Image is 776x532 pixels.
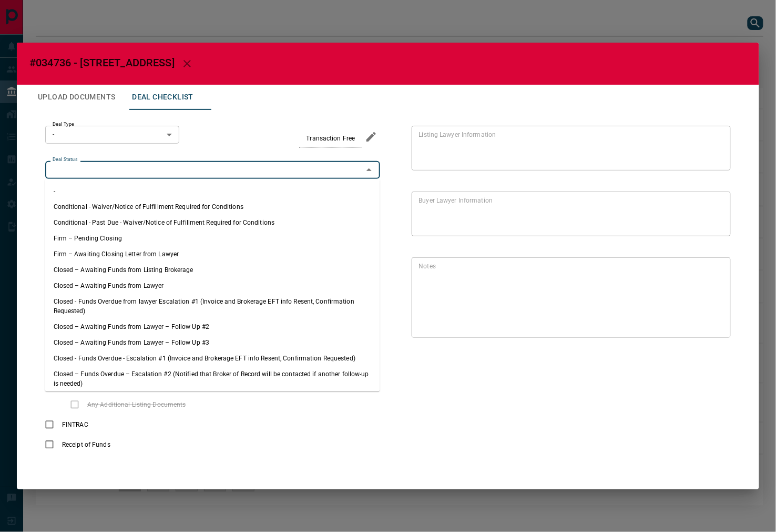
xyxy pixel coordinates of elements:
[29,85,124,110] button: Upload Documents
[45,319,380,335] li: Closed – Awaiting Funds from Lawyer – Follow Up #2
[45,278,380,294] li: Closed – Awaiting Funds from Lawyer
[45,199,380,215] li: Conditional - Waiver/Notice of Fulfillment Required for Conditions
[53,121,74,128] label: Deal Type
[59,420,91,429] span: FINTRAC
[45,215,380,230] li: Conditional - Past Due - Waiver/Notice of Fulfillment Required for Conditions
[45,230,380,246] li: Firm – Pending Closing
[362,163,376,177] button: Close
[419,262,719,333] textarea: text field
[45,246,380,262] li: Firm – Awaiting Closing Letter from Lawyer
[45,350,380,366] li: Closed - Funds Overdue - Escalation #1 (Invoice and Brokerage EFT info Resent, Confirmation Reque...
[45,366,380,392] li: Closed – Funds Overdue – Escalation #2 (Notified that Broker of Record will be contacted if anoth...
[45,335,380,350] li: Closed – Awaiting Funds from Lawyer – Follow Up #3
[45,392,380,407] li: Closed – Funds Overdue - Escalation #3 (Broker of Record has been Contacted)
[419,196,719,232] textarea: text field
[45,262,380,278] li: Closed – Awaiting Funds from Listing Brokerage
[45,126,179,144] div: -
[419,130,719,166] textarea: text field
[45,294,380,319] li: Closed - Funds Overdue from lawyer Escalation #1 (Invoice and Brokerage EFT info Resent, Confirma...
[124,85,202,110] button: Deal Checklist
[53,156,77,163] label: Deal Status
[59,440,113,449] span: Receipt of Funds
[45,183,380,199] li: -
[29,56,175,69] span: #034736 - [STREET_ADDRESS]
[85,400,189,409] span: Any Additional Listing Documents
[362,128,380,146] button: edit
